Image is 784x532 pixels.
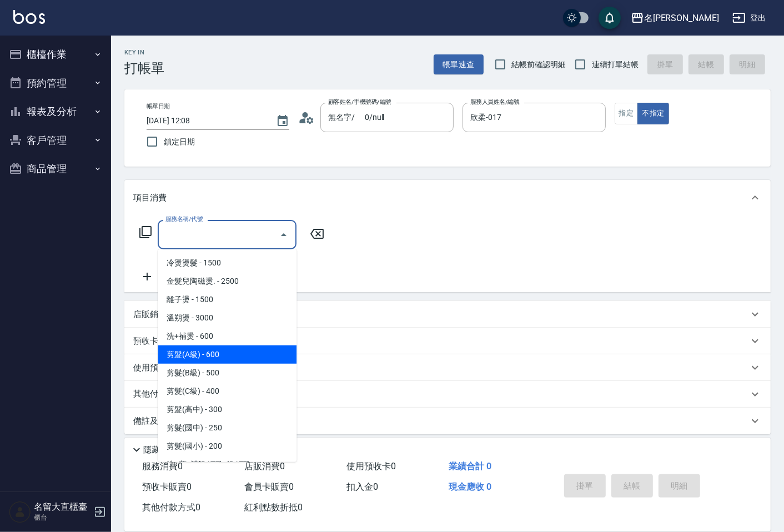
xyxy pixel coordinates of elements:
div: 其他付款方式入金可用餘額: 0 [124,381,771,408]
label: 服務人員姓名/編號 [470,98,519,106]
button: 商品管理 [4,154,107,183]
span: 溫朔燙 - 3000 [158,309,296,327]
div: 備註及來源 [124,408,771,434]
div: 店販銷售 [124,301,771,328]
p: 預收卡販賣 [133,335,175,347]
button: 客戶管理 [4,126,107,155]
p: 櫃台 [34,513,91,523]
span: 結帳前確認明細 [512,59,566,71]
button: Choose date, selected date is 2025-10-04 [269,108,296,134]
span: 店販消費 0 [244,461,285,471]
span: 業績合計 0 [449,461,491,471]
button: Close [275,226,293,244]
span: 連續打單結帳 [592,59,639,71]
button: 名[PERSON_NAME] [626,7,723,29]
span: 鎖定日期 [164,136,195,148]
button: save [599,7,621,29]
img: Logo [13,10,45,24]
span: 會員卡販賣 0 [244,481,294,492]
span: 剪髮(國中) - 250 [158,419,296,437]
span: 其他付款方式 0 [142,502,200,513]
h2: Key In [124,49,164,56]
button: 報表及分析 [4,97,107,126]
p: 其他付款方式 [133,388,235,400]
span: 離子燙 - 1500 [158,290,296,309]
button: 登出 [728,8,771,28]
span: 預收卡販賣 0 [142,481,192,492]
h5: 名留大直櫃臺 [34,501,91,513]
button: 預約管理 [4,69,107,98]
span: 剪髮(高中) - 300 [158,400,296,419]
button: 指定 [615,103,639,124]
p: 隱藏業績明細 [143,444,193,456]
span: 扣入金 0 [346,481,378,492]
button: 櫃檯作業 [4,40,107,69]
span: 使用預收卡 0 [346,461,396,471]
img: Person [9,501,31,523]
button: 不指定 [637,103,669,124]
span: 服務消費 0 [142,461,183,471]
span: 剪髮(B級) - 500 [158,364,296,382]
span: 剪髮(國小) - 200 [158,437,296,455]
button: 帳單速查 [434,54,484,75]
span: 洗+補燙 - 600 [158,327,296,345]
div: 使用預收卡 [124,354,771,381]
p: 項目消費 [133,192,167,204]
p: 店販銷售 [133,309,167,320]
label: 帳單日期 [147,102,170,111]
div: 名[PERSON_NAME] [644,11,719,25]
span: 冷燙燙髮 - 1500 [158,254,296,272]
span: 洗+剪+護[DATE] - [DATE] [158,455,296,474]
span: 剪髮(C級) - 400 [158,382,296,400]
div: 項目消費 [124,180,771,215]
span: 現金應收 0 [449,481,491,492]
p: 備註及來源 [133,415,175,427]
label: 顧客姓名/手機號碼/編號 [328,98,391,106]
span: 剪髮(A級) - 600 [158,345,296,364]
p: 使用預收卡 [133,362,175,374]
span: 紅利點數折抵 0 [244,502,303,513]
h3: 打帳單 [124,61,164,76]
span: 金髮兒陶磁燙. - 2500 [158,272,296,290]
label: 服務名稱/代號 [165,215,203,223]
div: 預收卡販賣 [124,328,771,354]
input: YYYY/MM/DD hh:mm [147,112,265,130]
